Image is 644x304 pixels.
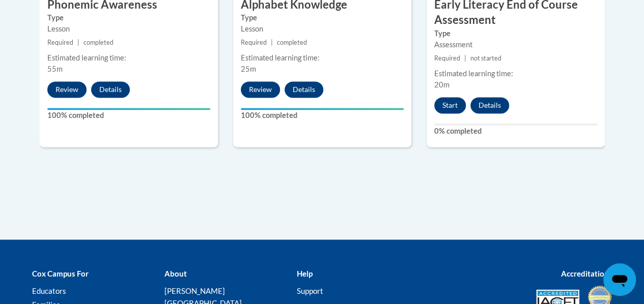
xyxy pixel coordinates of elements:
label: Type [47,12,210,23]
button: Details [470,97,509,113]
button: Details [91,81,130,98]
div: Your progress [47,108,210,110]
button: Start [434,97,466,113]
button: Details [285,81,323,98]
span: | [464,54,466,62]
span: Required [47,39,73,46]
button: Review [241,81,280,98]
span: completed [277,39,307,46]
label: 100% completed [47,110,210,121]
b: Cox Campus For [32,268,89,278]
div: Estimated learning time: [434,68,597,79]
span: 20m [434,80,450,89]
span: | [77,39,79,46]
label: 0% completed [434,126,597,137]
div: Assessment [434,39,597,50]
span: 25m [241,65,256,73]
b: About [164,268,186,278]
div: Estimated learning time: [241,52,404,64]
div: Estimated learning time: [47,52,210,64]
a: Educators [32,286,66,295]
div: Your progress [241,108,404,110]
iframe: Button to launch messaging window [603,263,636,296]
div: Lesson [47,23,210,35]
span: not started [470,54,501,62]
a: Support [296,286,323,295]
span: Required [241,39,267,46]
span: 55m [47,65,63,73]
b: Accreditations [561,268,612,278]
b: Help [296,268,312,278]
label: Type [434,28,597,39]
span: completed [83,39,114,46]
label: 100% completed [241,110,404,121]
label: Type [241,12,404,23]
button: Review [47,81,87,98]
span: | [271,39,273,46]
span: Required [434,54,460,62]
div: Lesson [241,23,404,35]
